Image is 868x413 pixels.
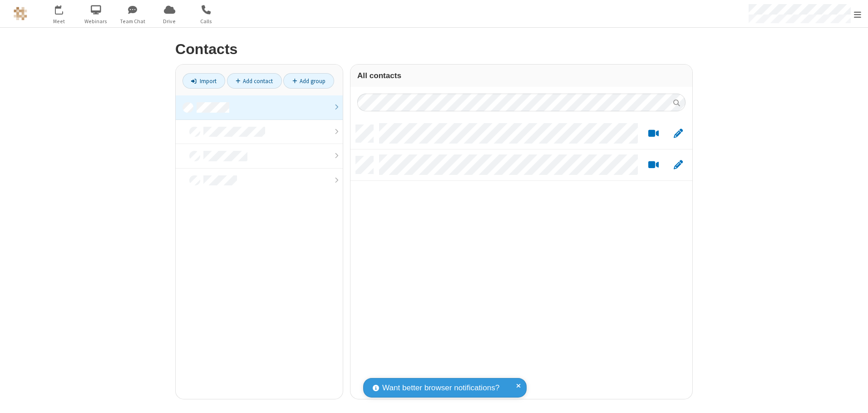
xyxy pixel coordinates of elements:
a: Add contact [227,73,282,89]
span: Meet [42,17,76,25]
span: Drive [153,17,187,25]
button: Start a video meeting [645,159,662,171]
button: Start a video meeting [645,128,662,139]
iframe: Chat [845,389,861,407]
a: Add group [283,73,334,89]
a: Import [182,73,225,89]
button: Edit [669,128,687,139]
div: grid [350,118,692,399]
img: QA Selenium DO NOT DELETE OR CHANGE [14,7,27,20]
div: 1 [61,5,67,12]
span: Calls [189,17,223,25]
h3: All contacts [357,71,686,80]
h2: Contacts [175,41,693,57]
span: Webinars [79,17,113,25]
span: Team Chat [116,17,150,25]
button: Edit [669,159,687,171]
span: Want better browser notifications? [382,382,499,394]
